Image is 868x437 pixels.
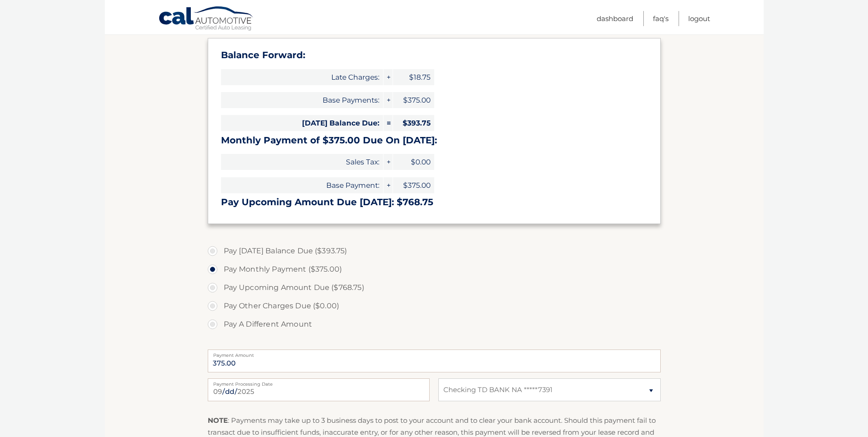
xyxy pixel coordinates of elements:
h3: Monthly Payment of $375.00 Due On [DATE]: [221,135,647,146]
span: $18.75 [393,69,434,85]
label: Pay Other Charges Due ($0.00) [208,297,661,315]
span: $375.00 [393,92,434,108]
span: $0.00 [393,154,434,170]
strong: NOTE [208,416,228,425]
span: $375.00 [393,177,434,193]
span: Base Payment: [221,177,383,193]
span: $393.75 [393,115,434,131]
span: Late Charges: [221,69,383,85]
label: Pay A Different Amount [208,315,661,333]
a: Dashboard [597,11,633,26]
span: Sales Tax: [221,154,383,170]
label: Pay Monthly Payment ($375.00) [208,260,661,279]
span: + [383,154,393,170]
label: Pay Upcoming Amount Due ($768.75) [208,279,661,297]
span: + [383,69,393,85]
a: Logout [688,11,710,26]
label: Payment Amount [208,350,661,357]
label: Pay [DATE] Balance Due ($393.75) [208,242,661,260]
span: + [383,92,393,108]
span: + [383,177,393,193]
span: [DATE] Balance Due: [221,115,383,131]
label: Payment Processing Date [208,378,430,386]
a: Cal Automotive [158,6,254,33]
span: = [383,115,393,131]
h3: Balance Forward: [221,49,647,61]
input: Payment Date [208,378,430,401]
input: Payment Amount [208,350,661,372]
span: Base Payments: [221,92,383,108]
a: FAQ's [653,11,669,26]
h3: Pay Upcoming Amount Due [DATE]: $768.75 [221,197,647,208]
